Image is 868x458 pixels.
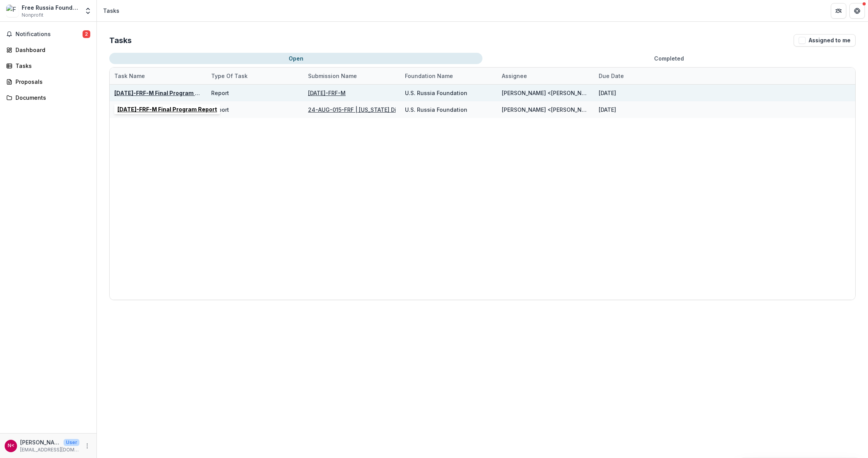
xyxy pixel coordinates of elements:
a: 24-AUG-015-FRF | [US_STATE] Dialogue 2025 [308,106,431,113]
div: U.S. Russia Foundation [405,106,467,114]
img: Free Russia Foundation [6,5,19,17]
div: Report [211,89,229,97]
div: Type of Task [207,72,252,80]
button: Open [109,53,482,64]
div: [DATE] [599,89,616,97]
div: Free Russia Foundation [22,3,79,12]
div: Natalia Arno <natalia.arno@4freerussia.org> [8,443,14,448]
a: [DATE]-FRF-M Final Program Report [114,90,214,96]
div: [PERSON_NAME] <[PERSON_NAME][EMAIL_ADDRESS][PERSON_NAME][DOMAIN_NAME]> [502,89,589,97]
a: Proposals [3,75,93,88]
div: Dashboard [15,46,87,54]
div: Foundation Name [400,68,497,84]
button: Completed [482,53,856,64]
a: Tasks [3,59,93,72]
button: Partners [831,3,846,19]
p: [PERSON_NAME] <[PERSON_NAME][EMAIL_ADDRESS][PERSON_NAME][DOMAIN_NAME]> [20,438,60,446]
span: Notifications [15,31,83,38]
div: [PERSON_NAME] <[PERSON_NAME][EMAIL_ADDRESS][PERSON_NAME][DOMAIN_NAME]> [502,106,589,114]
div: Task Name [110,72,150,80]
a: Program + Financial Report (Grantee Form) [114,106,234,113]
div: [DATE] [599,106,616,114]
div: Proposals [15,78,87,86]
div: Due Date [594,68,691,84]
div: Documents [15,94,87,102]
div: Submission Name [303,68,400,84]
div: Type of Task [207,68,303,84]
p: User [64,439,79,446]
button: More [83,441,92,451]
button: Open entity switcher [83,3,93,19]
div: Assignee [497,68,594,84]
div: Tasks [15,62,87,70]
div: Submission Name [303,72,362,80]
span: 2 [83,30,90,38]
div: Due Date [594,72,629,80]
h2: Tasks [109,36,132,45]
div: Task Name [110,68,207,84]
div: Assignee [497,72,532,80]
div: Tasks [103,7,119,15]
div: Report [211,106,229,114]
div: Foundation Name [400,72,458,80]
button: Notifications2 [3,28,93,40]
a: Documents [3,91,93,104]
div: U.S. Russia Foundation [405,89,467,97]
a: Dashboard [3,43,93,56]
nav: breadcrumb [100,5,122,16]
span: Nonprofit [22,12,43,19]
p: [EMAIL_ADDRESS][DOMAIN_NAME] [20,446,79,453]
a: [DATE]-FRF-M [308,90,346,96]
button: Assigned to me [794,34,856,47]
button: Get Help [849,3,865,19]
